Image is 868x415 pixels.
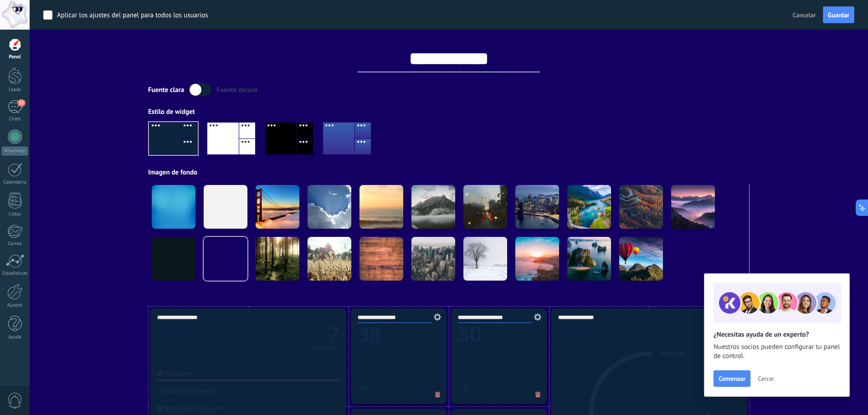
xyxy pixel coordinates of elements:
[57,11,208,20] div: Aplicar los ajustes del panel para todos los usuarios
[216,86,257,94] div: Fuente oscura
[2,147,28,155] div: WhatsApp
[714,370,750,387] button: Comenzar
[148,168,750,177] div: Imagen de fondo
[2,211,28,217] div: Listas
[2,87,28,93] div: Leads
[2,241,28,247] div: Correo
[789,8,820,22] button: Cancelar
[793,11,816,19] span: Cancelar
[719,375,745,382] span: Comenzar
[2,271,28,277] div: Estadísticas
[714,330,840,339] h2: ¿Necesitas ayuda de un experto?
[754,372,778,385] button: Cerrar
[828,12,849,18] span: Guardar
[2,334,28,340] div: Ayuda
[714,343,840,361] span: Nuestros socios pueden configurar tu panel de control.
[17,99,25,107] span: 32
[2,302,28,308] div: Ajustes
[2,54,28,60] div: Panel
[2,179,28,185] div: Calendario
[148,86,184,94] div: Fuente clara
[148,108,750,116] div: Estilo de widget
[823,6,854,24] button: Guardar
[758,375,774,382] span: Cerrar
[2,116,28,122] div: Chats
